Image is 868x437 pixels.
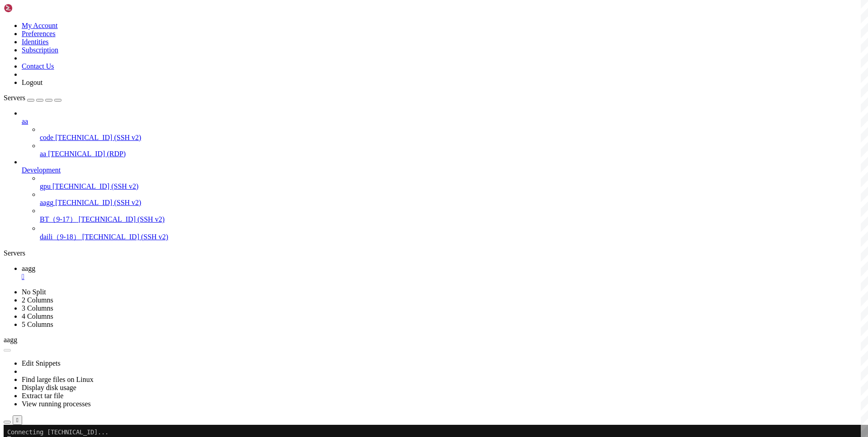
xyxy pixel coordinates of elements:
[22,166,61,174] span: Development
[4,94,25,102] span: Servers
[79,215,165,223] span: [TECHNICAL_ID] (SSH v2)
[22,79,42,86] a: Logout
[22,304,53,312] a: 3 Columns
[4,4,56,13] img: Shellngn
[4,249,864,257] div: Servers
[40,126,864,142] li: code [TECHNICAL_ID] (SSH v2)
[22,359,61,367] a: Edit Snippets
[22,288,46,296] a: No Split
[40,182,864,191] a: gpu [TECHNICAL_ID] (SSH v2)
[82,233,168,241] span: [TECHNICAL_ID] (SSH v2)
[40,191,864,207] li: aagg [TECHNICAL_ID] (SSH v2)
[22,30,56,37] a: Preferences
[13,415,22,425] button: 
[22,273,864,281] a: 
[22,321,53,328] a: 5 Columns
[40,232,864,242] a: daili（9-18） [TECHNICAL_ID] (SSH v2)
[40,142,864,158] li: aa [TECHNICAL_ID] (RDP)
[40,215,864,224] a: BT（9-17） [TECHNICAL_ID] (SSH v2)
[52,182,138,190] span: [TECHNICAL_ID] (SSH v2)
[22,265,35,272] span: aagg
[40,207,864,224] li: BT（9-17） [TECHNICAL_ID] (SSH v2)
[40,134,864,142] a: code [TECHNICAL_ID] (SSH v2)
[40,134,53,141] span: code
[22,392,63,400] a: Extract tar file
[22,117,28,125] span: aa
[40,182,51,190] span: gpu
[55,134,141,141] span: [TECHNICAL_ID] (SSH v2)
[4,336,17,344] span: aagg
[22,296,53,304] a: 2 Columns
[4,94,61,102] a: Servers
[40,199,864,207] a: aagg [TECHNICAL_ID] (SSH v2)
[22,22,58,29] a: My Account
[22,376,94,383] a: Find large files on Linux
[22,166,864,174] a: Development
[22,62,54,70] a: Contact Us
[22,400,91,408] a: View running processes
[40,199,53,206] span: aagg
[40,174,864,191] li: gpu [TECHNICAL_ID] (SSH v2)
[22,158,864,242] li: Development
[22,38,49,46] a: Identities
[22,384,76,391] a: Display disk usage
[22,109,864,158] li: aa
[55,199,141,206] span: [TECHNICAL_ID] (SSH v2)
[4,4,750,11] x-row: Connecting [TECHNICAL_ID]...
[4,11,7,19] div: (0, 1)
[40,150,46,158] span: aa
[40,233,80,241] span: daili（9-18）
[22,265,864,281] a: aagg
[22,312,53,320] a: 4 Columns
[22,117,864,126] a: aa
[22,46,58,54] a: Subscription
[16,417,19,423] div: 
[40,224,864,242] li: daili（9-18） [TECHNICAL_ID] (SSH v2)
[48,150,126,158] span: [TECHNICAL_ID] (RDP)
[40,150,864,158] a: aa [TECHNICAL_ID] (RDP)
[40,215,77,223] span: BT（9-17）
